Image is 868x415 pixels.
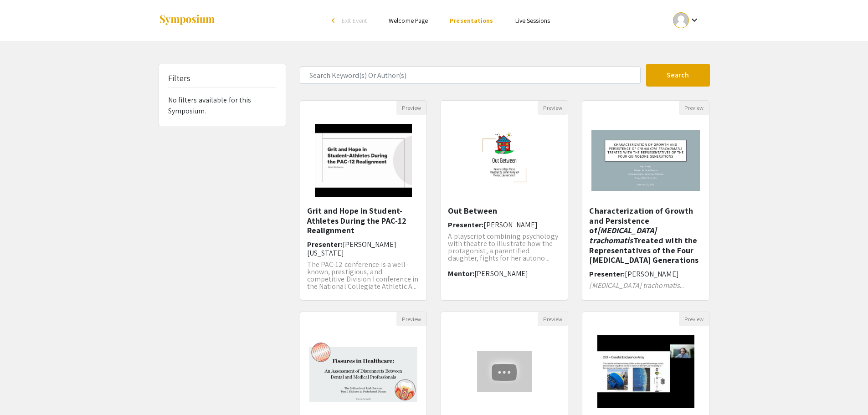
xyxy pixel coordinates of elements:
[307,240,420,257] h6: Presenter:
[589,206,702,265] h5: Characterization of Growth and Persistence of Treated with the Representatives of the Four [MEDIC...
[483,220,537,230] span: [PERSON_NAME]
[448,206,561,216] h5: Out Between
[448,233,561,262] p: A playscript combining psychology with theatre to illustrate how the protagonist, a parentified d...
[332,18,337,23] div: arrow_back_ios
[159,64,286,126] div: No filters available for this Symposium.
[441,121,568,200] img: <p>Out Between</p>
[306,115,421,206] img: <p>Grit and Hope in Student-Athletes During the PAC-12 Realignment</p>
[582,100,709,301] div: Open Presentation <p><span style="color: rgb(38, 38, 38);">Characterization of Growth and Persist...
[159,14,216,26] img: Symposium by ForagerOne
[646,64,710,87] button: Search
[582,121,709,200] img: <p><span style="color: rgb(38, 38, 38);">Characterization of Growth and Persistence of </span><em...
[468,342,541,401] img: <p>Optimization of Immunohistochemistry techniques for the use of polyclonal rabbit anti-human vo...
[396,101,426,115] button: Preview
[396,312,426,326] button: Preview
[538,312,568,326] button: Preview
[7,374,39,408] iframe: Chat
[448,220,561,229] h6: Presenter:
[450,16,493,25] a: Presentations
[474,269,528,278] span: [PERSON_NAME]
[589,270,702,278] h6: Presenter:
[689,15,700,26] mat-icon: Expand account dropdown
[307,240,396,258] span: [PERSON_NAME][US_STATE]
[589,225,657,246] em: [MEDICAL_DATA] trachomatis
[300,332,427,411] img: <p>Fissures in Healthcare: An Assessment of Disconnects Between Dental and Medical Professionals</p>
[679,101,709,115] button: Preview
[663,10,709,31] button: Expand account dropdown
[342,16,367,25] span: Exit Event
[389,16,428,25] a: Welcome Page
[589,282,702,289] p: ...
[515,16,550,25] a: Live Sessions
[168,73,191,83] h5: Filters
[679,312,709,326] button: Preview
[589,281,680,290] em: [MEDICAL_DATA] trachomatis
[441,100,568,301] div: Open Presentation <p>Out Between</p>
[307,206,420,236] h5: Grit and Hope in Student-Athletes During the PAC-12 Realignment
[300,100,427,301] div: Open Presentation <p>Grit and Hope in Student-Athletes During the PAC-12 Realignment</p>
[300,67,641,84] input: Search Keyword(s) Or Author(s)
[625,269,678,279] span: [PERSON_NAME]
[538,101,568,115] button: Preview
[307,261,420,290] p: The PAC-12 conference is a well-known, prestigious, and competitive Division I conference in the ...
[448,269,474,278] span: Mentor:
